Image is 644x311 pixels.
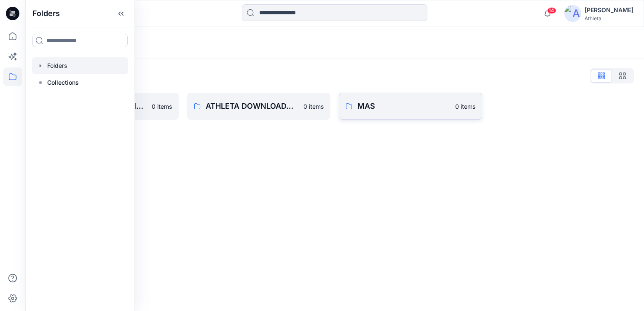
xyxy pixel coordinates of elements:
[357,100,450,112] p: MAS
[303,102,324,111] p: 0 items
[564,5,581,22] img: avatar
[455,102,475,111] p: 0 items
[206,100,298,112] p: ATHLETA DOWNLOADABLE RESOURCES
[585,5,633,15] div: [PERSON_NAME]
[47,78,79,88] p: Collections
[585,15,633,21] div: Athleta
[152,102,172,111] p: 0 items
[339,93,482,120] a: MAS0 items
[187,93,330,120] a: ATHLETA DOWNLOADABLE RESOURCES0 items
[547,7,556,14] span: 14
